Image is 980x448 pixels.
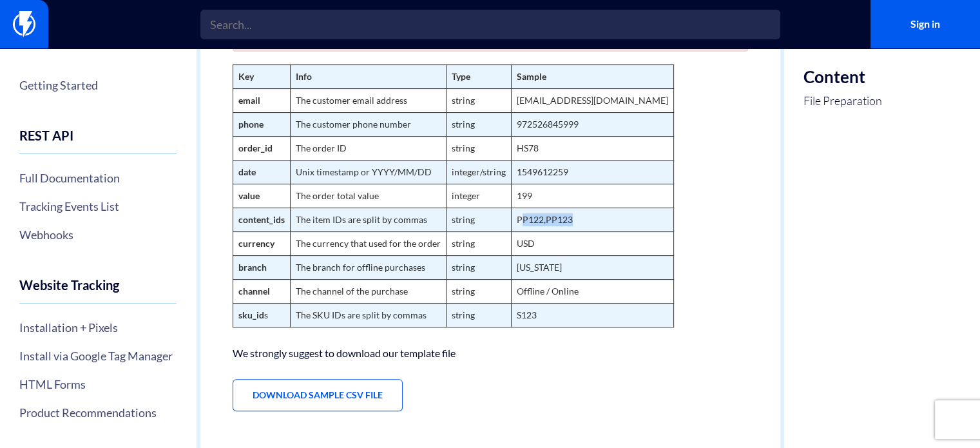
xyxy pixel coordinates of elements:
[290,184,446,208] td: The order total value
[238,238,274,249] strong: currency
[446,89,511,113] td: string
[19,195,177,217] a: Tracking Events List
[290,256,446,280] td: The branch for offline purchases
[19,74,177,96] a: Getting Started
[238,95,260,106] strong: email
[511,89,673,113] td: [EMAIL_ADDRESS][DOMAIN_NAME]
[200,10,780,39] input: Search...
[446,256,511,280] td: string
[238,166,256,177] strong: date
[290,232,446,256] td: The currency that used for the order
[446,161,511,184] td: integer/string
[238,262,267,273] strong: branch
[233,347,748,360] p: We strongly suggest to download our template file
[446,280,511,304] td: string
[290,161,446,184] td: Unix timestamp or YYYY/MM/DD
[19,167,177,189] a: Full Documentation
[19,278,177,304] h4: Website Tracking
[511,256,673,280] td: [US_STATE]
[452,71,470,82] strong: Type
[511,113,673,137] td: 972526845999
[19,402,177,424] a: Product Recommendations
[290,89,446,113] td: The customer email address
[290,137,446,161] td: The order ID
[296,71,312,82] strong: Info
[511,304,673,327] td: S123
[238,309,264,320] strong: sku_id
[803,93,882,110] a: File Preparation
[238,190,260,201] strong: value
[446,137,511,161] td: string
[238,214,285,225] strong: content_ids
[233,304,290,327] td: s
[803,68,882,86] h3: Content
[238,286,270,297] strong: channel
[511,137,673,161] td: HS78
[446,113,511,137] td: string
[446,232,511,256] td: string
[511,184,673,208] td: 199
[238,71,254,82] strong: Key
[511,208,673,232] td: PP122,PP123
[19,345,177,367] a: Install via Google Tag Manager
[233,379,403,411] a: Download Sample CSV File
[19,317,177,338] a: Installation + Pixels
[238,142,273,153] strong: order_id
[511,161,673,184] td: 1549612259
[446,208,511,232] td: string
[446,184,511,208] td: integer
[446,304,511,327] td: string
[19,224,177,246] a: Webhooks
[290,208,446,232] td: The item IDs are split by commas
[238,119,264,130] strong: phone
[290,304,446,327] td: The SKU IDs are split by commas
[517,71,546,82] strong: Sample
[511,280,673,304] td: Offline / Online
[511,232,673,256] td: USD
[19,128,177,154] h4: REST API
[290,280,446,304] td: The channel of the purchase
[290,113,446,137] td: The customer phone number
[19,373,177,395] a: HTML Forms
